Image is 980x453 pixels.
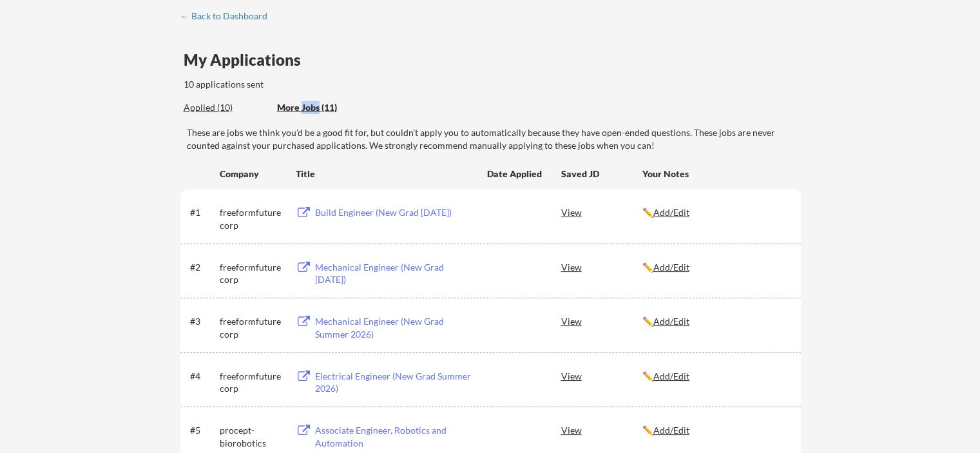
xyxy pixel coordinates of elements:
[180,12,277,21] div: ← Back to Dashboard
[296,168,475,180] div: Title
[190,370,215,383] div: #4
[190,206,215,219] div: #1
[184,101,267,115] div: These are all the jobs you've been applied to so far.
[653,207,689,218] u: Add/Edit
[190,424,215,437] div: #5
[561,418,642,441] div: View
[220,168,284,180] div: Company
[220,206,284,231] div: freeformfuturecorp
[190,315,215,328] div: #3
[653,425,689,436] u: Add/Edit
[653,371,689,381] u: Add/Edit
[642,168,789,180] div: Your Notes
[190,261,215,274] div: #2
[187,126,801,151] div: These are jobs we think you'd be a good fit for, but couldn't apply you to automatically because ...
[315,424,475,449] div: Associate Engineer, Robotics and Automation
[487,168,544,180] div: Date Applied
[180,11,277,24] a: ← Back to Dashboard
[642,370,789,383] div: ✏️
[184,78,433,91] div: 10 applications sent
[220,370,284,395] div: freeformfuturecorp
[561,364,642,387] div: View
[277,101,372,115] div: These are job applications we think you'd be a good fit for, but couldn't apply you to automatica...
[561,255,642,278] div: View
[220,424,284,449] div: procept-biorobotics
[315,370,475,395] div: Electrical Engineer (New Grad Summer 2026)
[642,315,789,328] div: ✏️
[277,101,372,114] div: More Jobs (11)
[653,316,689,327] u: Add/Edit
[184,101,267,114] div: Applied (10)
[642,424,789,437] div: ✏️
[561,200,642,224] div: View
[315,315,475,340] div: Mechanical Engineer (New Grad Summer 2026)
[220,315,284,340] div: freeformfuturecorp
[315,206,475,219] div: Build Engineer (New Grad [DATE])
[642,261,789,274] div: ✏️
[561,162,642,185] div: Saved JD
[184,52,311,68] div: My Applications
[653,262,689,273] u: Add/Edit
[642,206,789,219] div: ✏️
[220,261,284,286] div: freeformfuturecorp
[315,261,475,286] div: Mechanical Engineer (New Grad [DATE])
[561,309,642,333] div: View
